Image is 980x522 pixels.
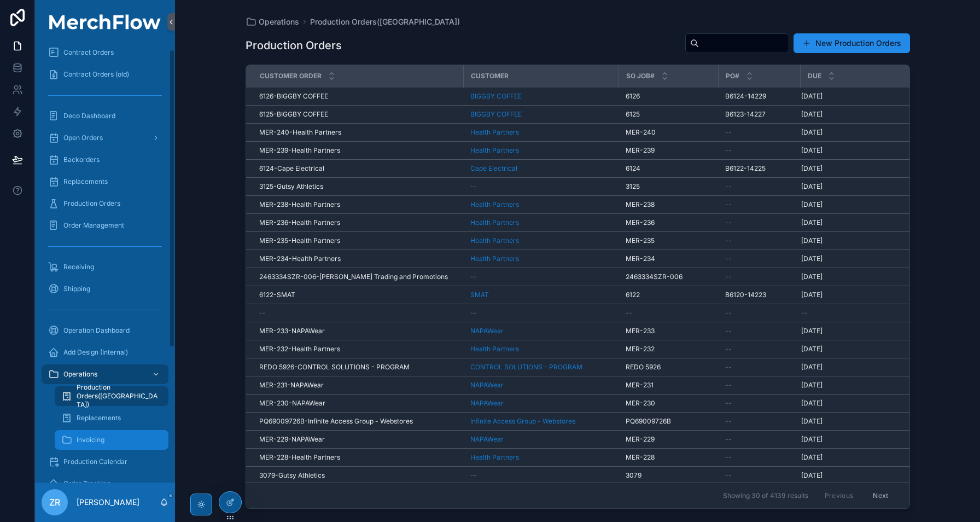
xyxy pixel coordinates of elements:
a: -- [725,363,794,372]
span: -- [725,399,732,408]
span: BIGGBY COFFEE [470,110,522,119]
span: Backorders [63,155,100,164]
span: 6122-SMAT [259,291,295,299]
a: 6122-SMAT [259,291,457,299]
a: MER-235 [626,236,712,245]
a: MER-236-Health Partners [259,218,457,227]
a: Cape Electrical [470,164,612,173]
span: REDO 5926-CONTROL SOLUTIONS - PROGRAM [259,363,410,372]
span: [DATE] [801,363,822,372]
span: MER-233 [626,327,655,335]
a: -- [725,200,794,209]
h1: Production Orders [246,38,342,53]
a: 6122 [626,291,712,299]
a: Health Partners [470,200,519,209]
a: MER-236 [626,218,712,227]
a: MER-239-Health Partners [259,146,457,155]
a: Health Partners [470,345,612,353]
a: Production Orders([GEOGRAPHIC_DATA]) [310,16,460,27]
span: [DATE] [801,272,822,281]
span: MER-240-Health Partners [259,128,341,137]
button: New Production Orders [794,33,910,53]
span: MER-235-Health Partners [259,236,340,245]
a: Health Partners [470,128,519,137]
span: -- [725,453,732,462]
a: Health Partners [470,146,612,155]
span: PQ69009726B-Infinite Access Group - Webstores [259,417,413,426]
a: MER-235-Health Partners [259,236,457,245]
a: Health Partners [470,254,612,263]
a: [DATE] [801,164,906,173]
a: Shipping [42,279,168,299]
a: -- [725,218,794,227]
a: MER-232 [626,345,712,353]
a: [DATE] [801,182,906,191]
a: REDO 5926-CONTROL SOLUTIONS - PROGRAM [259,363,457,372]
div: scrollable content [35,44,175,483]
span: Invoicing [77,436,104,444]
a: Health Partners [470,453,612,462]
a: B6124-14229 [725,92,794,101]
a: -- [725,453,794,462]
span: [DATE] [801,291,822,299]
span: -- [725,182,732,191]
a: -- [725,254,794,263]
span: Health Partners [470,236,519,245]
a: 6124 [626,164,712,173]
a: [DATE] [801,417,906,426]
span: REDO 5926 [626,363,661,372]
span: [DATE] [801,453,822,462]
span: Health Partners [470,218,519,227]
span: -- [801,309,808,317]
span: Showing 30 of 4139 results [723,491,808,500]
a: Health Partners [470,146,519,155]
a: NAPAWear [470,381,504,390]
a: [DATE] [801,236,906,245]
a: B6120-14223 [725,291,794,299]
a: Add Design (Internal) [42,343,168,362]
a: -- [725,128,794,137]
a: -- [725,236,794,245]
a: [DATE] [801,363,906,372]
span: MER-231 [626,381,654,390]
a: [DATE] [801,146,906,155]
a: SMAT [470,291,612,299]
a: MER-240 [626,128,712,137]
a: Operations [246,16,299,27]
span: -- [725,345,732,353]
span: Health Partners [470,453,519,462]
span: -- [725,309,732,317]
span: MER-238-Health Partners [259,200,340,209]
a: Cape Electrical [470,164,517,173]
span: -- [725,417,732,426]
a: MER-234-Health Partners [259,254,457,263]
a: [DATE] [801,345,906,353]
a: [DATE] [801,291,906,299]
a: MER-228 [626,453,712,462]
button: Next [865,487,896,504]
span: DUE [808,72,821,80]
a: CONTROL SOLUTIONS - PROGRAM [470,363,582,372]
span: Order Tracking [63,479,110,488]
span: [DATE] [801,435,822,444]
span: MER-233-NAPAWear [259,327,325,335]
a: Open Orders [42,128,168,148]
a: BIGGBY COFFEE [470,92,612,101]
img: App logo [42,14,168,30]
a: Operation Dashboard [42,321,168,340]
a: Infinite Access Group - Webstores [470,417,575,426]
a: 6126-BIGGBY COFFEE [259,92,457,101]
span: MER-240 [626,128,656,137]
span: -- [725,471,732,480]
span: MER-231-NAPAWear [259,381,324,390]
span: NAPAWear [470,435,504,444]
a: BIGGBY COFFEE [470,110,612,119]
span: MER-234-Health Partners [259,254,341,263]
a: PQ69009726B-Infinite Access Group - Webstores [259,417,457,426]
a: BIGGBY COFFEE [470,92,522,101]
span: Contract Orders [63,48,114,57]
